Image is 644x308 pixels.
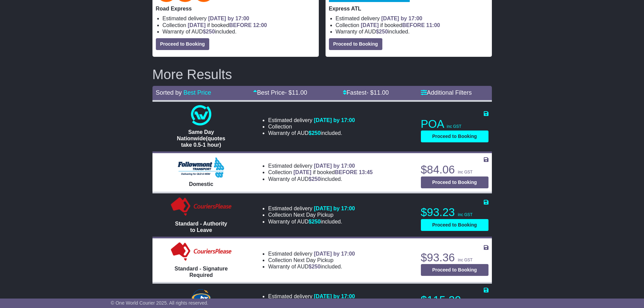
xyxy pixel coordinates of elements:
[314,251,355,257] span: [DATE] by 17:00
[421,131,488,142] button: Proceed to Booking
[421,117,488,131] p: POA
[314,206,355,211] span: [DATE] by 17:00
[253,22,267,28] span: 12:00
[447,124,461,129] span: inc GST
[458,212,473,217] span: inc GST
[336,28,488,35] li: Warranty of AUD included.
[381,16,423,21] span: [DATE] by 17:00
[293,212,333,218] span: Next Day Pickup
[421,206,488,219] p: $93.23
[421,219,488,231] button: Proceed to Booking
[268,257,355,263] li: Collection
[426,22,440,28] span: 11:00
[312,219,321,224] span: 250
[366,89,389,96] span: - $
[253,89,307,96] a: Best Price- $11.00
[293,169,373,175] span: if booked
[268,176,373,182] li: Warranty of AUD included.
[156,89,182,96] span: Sorted by
[314,293,355,299] span: [DATE] by 17:00
[361,22,440,28] span: if booked
[359,169,373,175] span: 13:45
[169,197,233,217] img: Couriers Please: Standard - Authority to Leave
[361,22,379,28] span: [DATE]
[156,5,315,12] p: Road Express
[152,67,492,82] h2: More Results
[293,169,311,175] span: [DATE]
[190,288,212,308] img: Hunter Express: Road Express
[189,181,213,187] span: Domestic
[421,163,488,176] p: $84.06
[177,129,225,148] span: Same Day Nationwide(quotes take 0.5-1 hour)
[458,258,473,262] span: inc GST
[184,89,211,96] a: Best Price
[285,89,307,96] span: - $
[111,300,209,306] span: © One World Courier 2025. All rights reserved.
[163,28,315,35] li: Warranty of AUD included.
[376,29,388,34] span: $
[374,89,389,96] span: 11.00
[268,263,355,270] li: Warranty of AUD included.
[458,170,473,174] span: inc GST
[178,157,224,177] img: Followmont Transport: Domestic
[336,15,488,22] li: Estimated delivery
[312,176,321,182] span: 250
[208,16,249,21] span: [DATE] by 17:00
[312,264,321,269] span: 250
[309,219,321,224] span: $
[293,257,333,263] span: Next Day Pickup
[188,22,267,28] span: if booked
[268,205,355,212] li: Estimated delivery
[421,293,488,307] p: $115.29
[268,212,355,218] li: Collection
[421,176,488,188] button: Proceed to Booking
[309,264,321,269] span: $
[191,105,211,125] img: One World Courier: Same Day Nationwide(quotes take 0.5-1 hour)
[268,218,355,225] li: Warranty of AUD included.
[163,15,315,22] li: Estimated delivery
[268,169,373,175] li: Collection
[329,5,488,12] p: Express ATL
[268,117,355,123] li: Estimated delivery
[309,130,321,136] span: $
[268,163,373,169] li: Estimated delivery
[292,89,307,96] span: 11.00
[163,22,315,28] li: Collection
[175,221,227,233] span: Standard - Authority to Leave
[379,29,388,34] span: 250
[169,242,233,262] img: Couriers Please: Standard - Signature Required
[206,29,215,34] span: 250
[314,117,355,123] span: [DATE] by 17:00
[268,123,355,130] li: Collection
[329,38,382,50] button: Proceed to Booking
[174,266,228,278] span: Standard - Signature Required
[336,22,488,28] li: Collection
[312,130,321,136] span: 250
[156,38,209,50] button: Proceed to Booking
[188,22,206,28] span: [DATE]
[268,293,373,300] li: Estimated delivery
[203,29,215,34] span: $
[421,251,488,264] p: $93.36
[421,89,472,96] a: Additional Filters
[268,130,355,136] li: Warranty of AUD included.
[335,169,357,175] span: BEFORE
[309,176,321,182] span: $
[229,22,252,28] span: BEFORE
[314,163,355,169] span: [DATE] by 17:00
[343,89,389,96] a: Fastest- $11.00
[402,22,425,28] span: BEFORE
[421,264,488,276] button: Proceed to Booking
[268,251,355,257] li: Estimated delivery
